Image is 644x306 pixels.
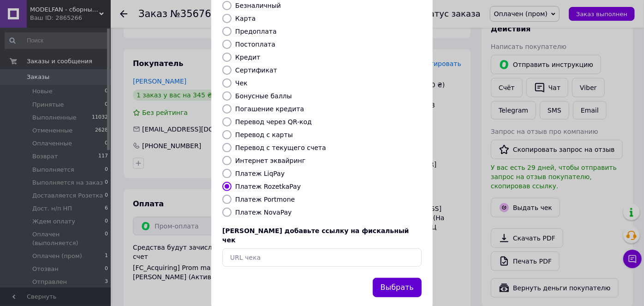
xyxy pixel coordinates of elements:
[235,105,304,113] label: Погашение кредита
[235,196,295,203] label: Платеж Portmone
[235,28,277,35] label: Предоплата
[235,144,326,151] label: Перевод с текущего счета
[235,2,281,9] label: Безналичный
[235,170,285,177] label: Платеж LiqPay
[235,118,312,126] label: Перевод через QR-код
[235,183,301,190] label: Платеж RozetkaPay
[235,66,277,74] label: Сертификат
[222,227,409,244] span: [PERSON_NAME] добавьте ссылку на фискальный чек
[235,54,260,61] label: Кредит
[373,278,422,298] button: Выбрать
[235,131,293,138] label: Перевод с карты
[235,79,248,87] label: Чек
[235,41,275,48] label: Постоплата
[235,92,292,100] label: Бонусные баллы
[235,209,292,216] label: Платеж NovaPay
[222,248,422,267] input: URL чека
[235,157,305,164] label: Интернет эквайринг
[235,15,256,22] label: Карта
